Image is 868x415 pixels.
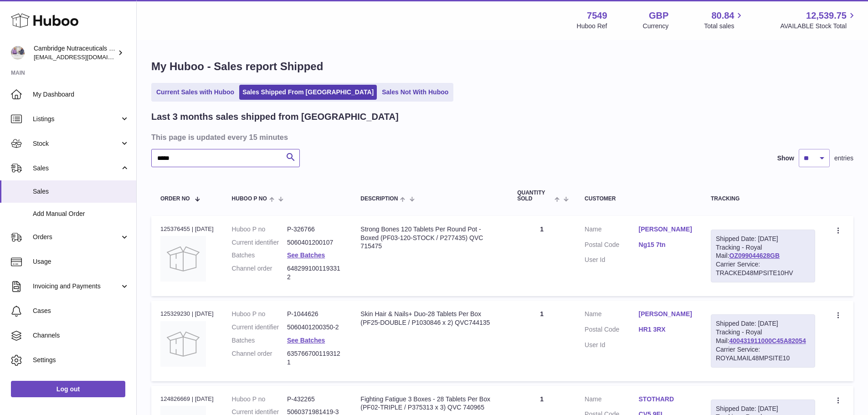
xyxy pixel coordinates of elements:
[151,111,399,123] h2: Last 3 months sales shipped from [GEOGRAPHIC_DATA]
[585,310,638,321] dt: Name
[711,10,734,22] span: 80.84
[585,341,638,349] dt: User Id
[287,251,325,259] a: See Batches
[780,22,857,31] span: AVAILABLE Stock Total
[716,319,810,328] div: Shipped Date: [DATE]
[232,251,287,260] dt: Batches
[232,225,287,234] dt: Huboo P no
[639,225,693,234] a: [PERSON_NAME]
[729,252,780,259] a: OZ099044628GB
[287,395,342,404] dd: P-432265
[704,22,745,31] span: Total sales
[239,85,377,100] a: Sales Shipped From [GEOGRAPHIC_DATA]
[585,196,693,202] div: Customer
[287,310,342,318] dd: P-1044626
[232,336,287,345] dt: Batches
[33,356,129,364] span: Settings
[160,395,214,403] div: 124826669 | [DATE]
[160,196,190,202] span: Order No
[716,405,810,413] div: Shipped Date: [DATE]
[379,85,452,100] a: Sales Not With Huboo
[232,323,287,332] dt: Current identifier
[160,236,206,282] img: no-photo.jpg
[34,44,116,61] div: Cambridge Nutraceuticals Ltd
[33,307,129,315] span: Cases
[585,395,638,406] dt: Name
[643,22,669,31] div: Currency
[287,323,342,332] dd: 5060401200350-2
[33,282,120,291] span: Invoicing and Payments
[806,10,847,22] span: 12,539.75
[649,10,668,22] strong: GBP
[639,241,693,249] a: Ng15 7tn
[711,314,815,367] div: Tracking - Royal Mail:
[33,257,129,266] span: Usage
[33,139,120,148] span: Stock
[716,235,810,243] div: Shipped Date: [DATE]
[711,230,815,282] div: Tracking - Royal Mail:
[153,85,237,100] a: Current Sales with Huboo
[160,225,214,233] div: 125376455 | [DATE]
[517,190,552,202] span: Quantity Sold
[639,310,693,318] a: [PERSON_NAME]
[34,53,134,61] span: [EMAIL_ADDRESS][DOMAIN_NAME]
[780,10,857,31] a: 12,539.75 AVAILABLE Stock Total
[360,196,398,202] span: Description
[232,310,287,318] dt: Huboo P no
[160,310,214,318] div: 125329230 | [DATE]
[287,238,342,247] dd: 5060401200107
[33,187,129,196] span: Sales
[716,260,810,277] div: Carrier Service: TRACKED48MPSITE10HV
[711,196,815,202] div: Tracking
[33,90,129,99] span: My Dashboard
[151,132,851,142] h3: This page is updated every 15 minutes
[729,337,806,344] a: 400431911000C45A82054
[232,349,287,367] dt: Channel order
[287,225,342,234] dd: P-326766
[577,22,607,31] div: Huboo Ref
[33,115,120,123] span: Listings
[777,154,794,163] label: Show
[585,225,638,236] dt: Name
[11,46,25,60] img: internalAdmin-7549@internal.huboo.com
[287,264,342,282] dd: 6482991001193312
[232,264,287,282] dt: Channel order
[33,164,120,173] span: Sales
[33,233,120,241] span: Orders
[232,238,287,247] dt: Current identifier
[585,256,638,264] dt: User Id
[287,337,325,344] a: See Batches
[232,196,267,202] span: Huboo P no
[232,395,287,404] dt: Huboo P no
[639,395,693,404] a: STOTHARD
[587,10,607,22] strong: 7549
[704,10,745,31] a: 80.84 Total sales
[11,381,125,397] a: Log out
[33,331,129,340] span: Channels
[508,301,575,381] td: 1
[360,310,499,327] div: Skin Hair & Nails+ Duo-28 Tablets Per Box (PF25-DOUBLE / P1030846 x 2) QVC744135
[639,325,693,334] a: HR1 3RX
[585,325,638,336] dt: Postal Code
[585,241,638,251] dt: Postal Code
[151,59,853,74] h1: My Huboo - Sales report Shipped
[834,154,853,163] span: entries
[716,345,810,363] div: Carrier Service: ROYALMAIL48MPSITE10
[360,395,499,412] div: Fighting Fatigue 3 Boxes - 28 Tablets Per Box (PF02-TRIPLE / P375313 x 3) QVC 740965
[360,225,499,251] div: Strong Bones 120 Tablets Per Round Pot - Boxed (PF03-120-STOCK / P277435) QVC 715475
[287,349,342,367] dd: 6357667001193121
[160,321,206,367] img: no-photo.jpg
[508,216,575,296] td: 1
[33,210,129,218] span: Add Manual Order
